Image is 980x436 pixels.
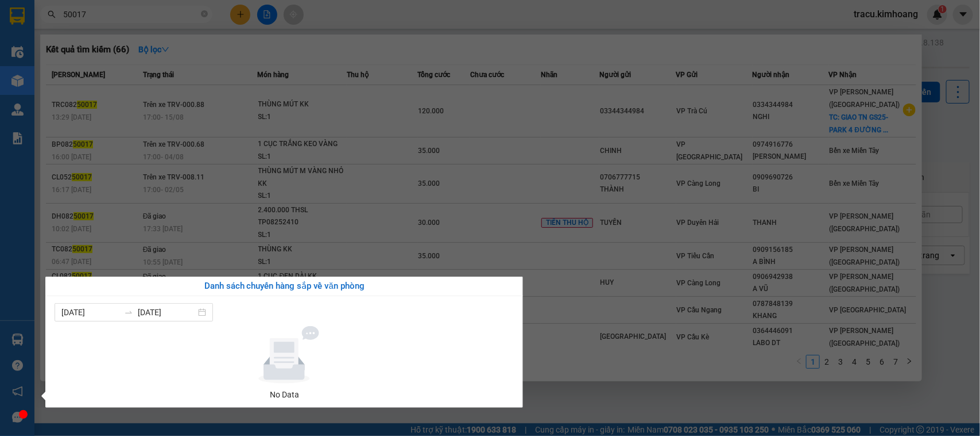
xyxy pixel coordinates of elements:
[59,388,509,401] div: No Data
[138,306,196,319] input: Đến ngày
[55,280,514,293] div: Danh sách chuyến hàng sắp về văn phòng
[124,308,133,317] span: swap-right
[124,308,133,317] span: to
[61,306,119,319] input: Từ ngày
